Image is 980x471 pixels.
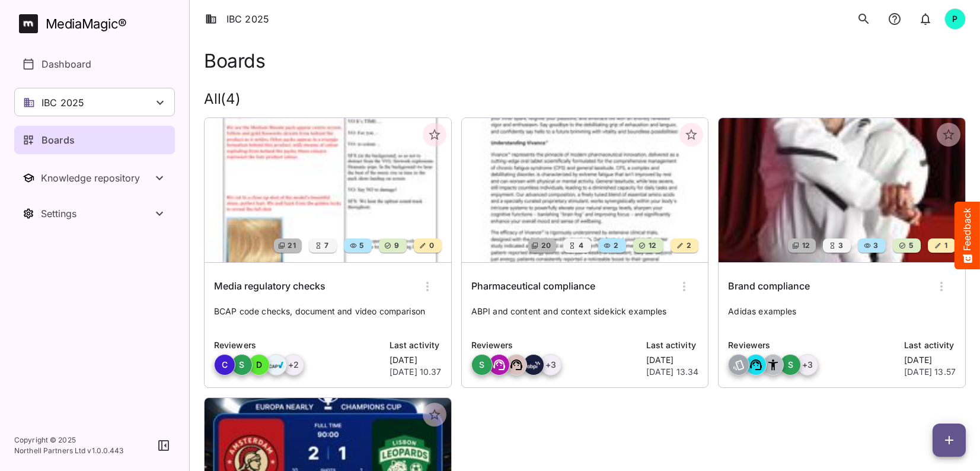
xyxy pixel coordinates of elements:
[428,240,434,252] span: 0
[204,91,966,108] h2: All ( 4 )
[801,240,810,252] span: 12
[612,240,618,252] span: 2
[471,354,493,375] div: S
[19,14,175,33] a: MediaMagic®
[837,240,843,252] span: 3
[914,7,937,31] button: notifications
[214,354,235,375] div: C
[41,208,152,219] div: Settings
[358,240,363,252] span: 5
[14,164,175,192] button: Toggle Knowledge repository
[390,339,442,352] p: Last activity
[904,354,956,366] p: [DATE]
[908,240,913,252] span: 5
[872,240,878,252] span: 3
[214,305,442,329] p: BCAP code checks, document and video comparison
[728,279,810,294] h6: Brand compliance
[14,50,175,78] a: Dashboard
[390,366,442,378] p: [DATE] 10.37
[728,339,897,352] p: Reviewers
[14,199,175,228] button: Toggle Settings
[647,240,657,252] span: 12
[904,339,956,352] p: Last activity
[780,354,801,375] div: S
[14,445,124,456] p: Northell Partners Ltd v 1.0.0.443
[944,8,966,30] div: P
[943,240,947,252] span: 1
[577,240,583,252] span: 4
[728,305,956,329] p: Adidas examples
[393,240,399,252] span: 9
[205,118,451,262] img: Media regulatory checks
[471,279,595,294] h6: Pharmaceutical compliance
[14,126,175,154] a: Boards
[46,14,127,34] div: MediaMagic ®
[42,57,91,71] p: Dashboard
[797,354,818,375] div: + 3
[14,435,124,445] p: Copyright © 2025
[471,305,699,329] p: ABPI and content and context sidekick examples
[214,339,382,352] p: Reviewers
[685,240,691,252] span: 2
[471,339,639,352] p: Reviewers
[204,50,265,72] h1: Boards
[41,172,152,184] div: Knowledge repository
[904,366,956,378] p: [DATE] 13.57
[540,240,551,252] span: 20
[646,339,699,352] p: Last activity
[646,366,699,378] p: [DATE] 13.34
[42,133,75,147] p: Boards
[540,354,561,375] div: + 3
[42,96,84,110] p: IBC 2025
[286,240,296,252] span: 21
[231,354,253,375] div: S
[719,118,965,262] img: Brand compliance
[248,354,270,375] div: D
[283,354,304,375] div: + 2
[646,354,699,366] p: [DATE]
[214,279,325,294] h6: Media regulatory checks
[462,118,708,262] img: Pharmaceutical compliance
[390,354,442,366] p: [DATE]
[852,7,876,31] button: search
[883,7,906,31] button: notifications
[323,240,328,252] span: 7
[14,164,175,192] nav: Knowledge repository
[955,202,980,269] button: Feedback
[14,199,175,228] nav: Settings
